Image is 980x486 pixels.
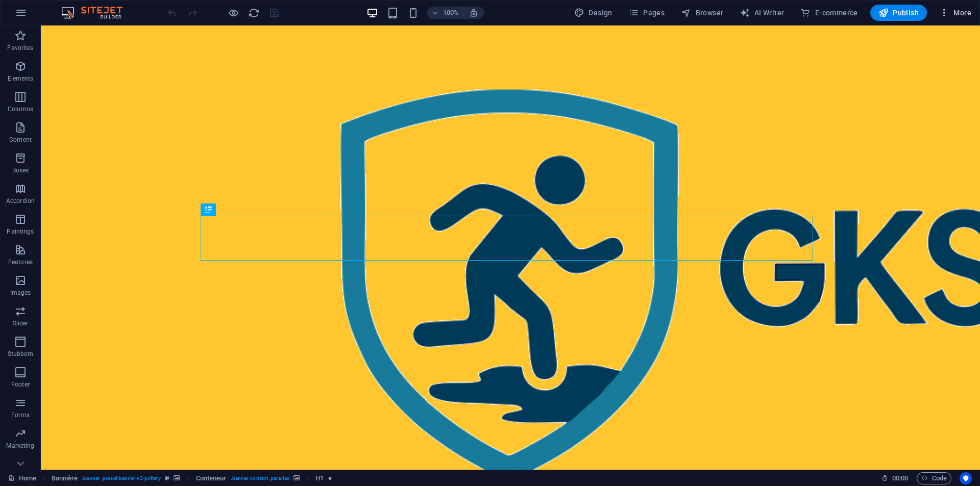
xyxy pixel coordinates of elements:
[52,472,333,484] nav: breadcrumb
[196,472,227,484] span: Cliquez pour sélectionner. Double-cliquez pour modifier.
[815,9,858,17] font: E-commerce
[248,7,260,19] button: reload
[6,442,34,449] font: Marketing
[12,167,29,174] font: Boxes
[643,9,665,17] font: Pages
[8,75,34,82] font: Elements
[174,475,180,481] i: Cet élément contient un arrière-plan.
[328,475,332,481] i: Cet élément contient une animation.
[935,5,975,21] button: More
[870,5,927,21] button: Publish
[796,5,862,21] button: E-commerce
[248,7,260,19] i: Refresh the page
[82,472,161,484] span: . banner .preset-banner-v3-pottery
[227,7,239,19] button: Click here to exit Preview mode and continue editing.
[881,472,909,484] h6: Session duration
[570,5,617,21] div: Design (Ctrl+Alt+Y)
[8,350,34,357] font: Stubborn
[8,259,33,266] font: Features
[469,8,478,17] i: When resizing, automatically adjust the zoom level based on the selected device.
[8,472,36,484] a: Click to cancel the selection. Double-click to open Pages.
[917,472,951,484] button: Code
[589,9,612,17] font: Design
[8,106,33,113] font: Columns
[13,320,29,327] font: Slider
[165,475,169,481] i: Cet élément est une présélection personnalisable.
[960,472,972,484] button: Usercentrics
[6,197,35,204] font: Accordion
[9,136,32,143] font: Content
[7,44,33,52] font: Favorites
[293,475,300,481] i: Cet élément contient un arrière-plan.
[11,412,30,419] font: Forms
[754,9,785,17] font: AI Writer
[315,472,324,484] span: Cliquez pour sélectionner. Double-cliquez pour modifier.
[932,474,947,482] font: Code
[677,5,727,21] button: Browser
[892,474,908,482] font: 00:00
[19,474,36,482] font: Home
[696,9,724,17] font: Browser
[59,7,135,19] img: Editor Logo
[7,228,34,235] font: Paintings
[443,9,459,16] font: 100%
[11,381,30,388] font: Footer
[231,472,289,484] span: . banner-content .parallax
[736,5,788,21] button: AI Writer
[570,5,617,21] button: Design
[52,472,78,484] span: Cliquez pour sélectionner. Double-cliquez pour modifier.
[953,9,971,17] font: More
[427,7,463,19] button: 100%
[10,289,31,296] font: Images
[625,5,669,21] button: Pages
[893,9,919,17] font: Publish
